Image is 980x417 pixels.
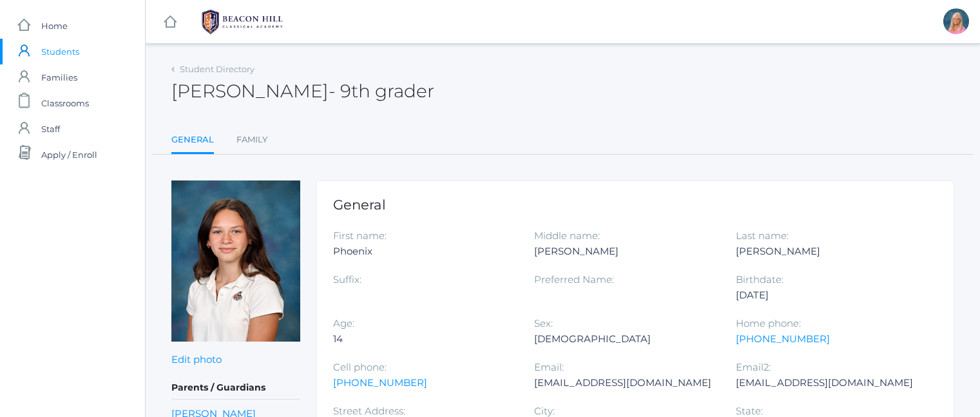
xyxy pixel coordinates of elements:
[171,353,222,365] a: Edit photo
[534,375,716,391] div: [EMAIL_ADDRESS][DOMAIN_NAME]
[943,8,969,34] div: Tracy Camargo (Torgeson)
[736,273,783,286] label: Birthdate:
[736,317,801,329] label: Home phone:
[534,317,553,329] label: Sex:
[534,229,600,242] label: Middle name:
[736,333,830,345] a: [PHONE_NUMBER]
[534,361,564,373] label: Email:
[329,80,434,102] span: - 9th grader
[333,405,405,417] label: Street Address:
[171,180,300,342] img: Phoenix Abdulla
[333,361,387,373] label: Cell phone:
[534,405,555,417] label: City:
[41,39,79,64] span: Students
[333,317,354,329] label: Age:
[41,90,89,116] span: Classrooms
[534,331,716,347] div: [DEMOGRAPHIC_DATA]
[171,377,300,399] h5: Parents / Guardians
[333,229,387,242] label: First name:
[180,64,255,74] a: Student Directory
[333,331,515,347] div: 14
[171,127,214,155] a: General
[736,361,771,373] label: Email2:
[534,273,614,286] label: Preferred Name:
[736,405,763,417] label: State:
[41,142,97,168] span: Apply / Enroll
[333,244,515,259] div: Phoenix
[171,81,434,101] h2: [PERSON_NAME]
[41,64,77,90] span: Families
[41,116,60,142] span: Staff
[736,287,918,303] div: [DATE]
[194,6,291,38] img: BHCALogos-05-308ed15e86a5a0abce9b8dd61676a3503ac9727e845dece92d48e8588c001991.png
[736,229,789,242] label: Last name:
[736,375,918,391] div: [EMAIL_ADDRESS][DOMAIN_NAME]
[41,13,68,39] span: Home
[333,273,361,286] label: Suffix:
[236,127,267,153] a: Family
[736,244,918,259] div: [PERSON_NAME]
[333,197,937,212] h1: General
[534,244,716,259] div: [PERSON_NAME]
[333,376,427,389] a: [PHONE_NUMBER]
